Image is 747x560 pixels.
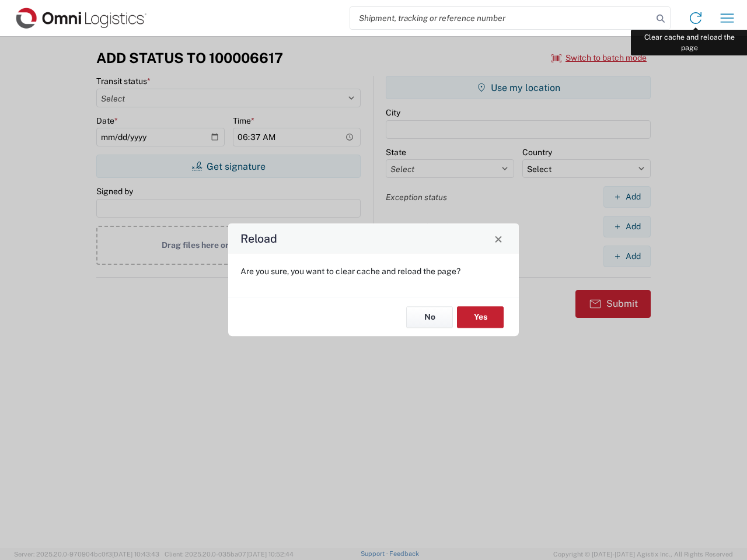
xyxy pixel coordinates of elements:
h4: Reload [240,230,277,247]
p: Are you sure, you want to clear cache and reload the page? [240,266,507,276]
input: Shipment, tracking or reference number [350,7,652,29]
button: Close [490,230,507,247]
button: No [406,306,453,328]
button: Yes [457,306,504,328]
